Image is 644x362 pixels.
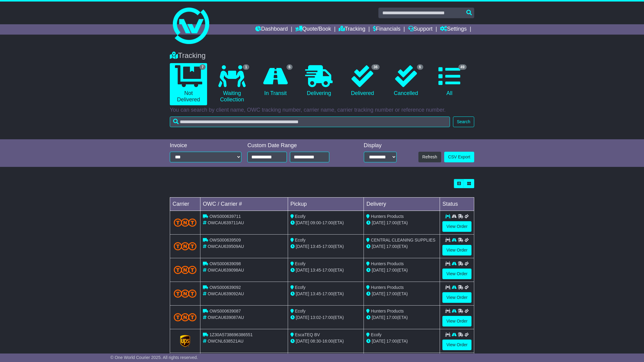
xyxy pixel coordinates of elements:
a: View Order [442,292,471,303]
a: 7 Not Delivered [170,63,207,105]
span: [DATE] [372,244,385,249]
div: Invoice [170,142,241,149]
span: CENTRAL CLEANING SUPPLIES [371,238,435,242]
span: 16:00 [322,339,333,343]
div: (ETA) [366,314,437,321]
button: Search [453,117,474,127]
span: 13:02 [310,315,321,320]
div: - (ETA) [290,314,361,321]
a: View Order [442,340,471,350]
span: [DATE] [296,244,309,249]
span: 6 [417,64,423,70]
span: [DATE] [372,315,385,320]
span: 17:00 [322,268,333,272]
div: - (ETA) [290,291,361,297]
span: Ecofy [295,238,306,242]
div: (ETA) [366,220,437,226]
span: 08:30 [310,339,321,343]
a: View Order [442,221,471,232]
span: [DATE] [372,339,385,343]
span: OWCAU639098AU [208,268,244,272]
a: Quote/Book [295,24,331,35]
span: Hunters Products [371,261,404,266]
a: 1 Waiting Collection [213,63,250,105]
span: OWS000639098 [210,261,241,266]
span: OWCAU639711AU [208,220,244,225]
div: - (ETA) [290,267,361,273]
div: (ETA) [366,267,437,273]
span: Ecofy [371,332,381,337]
span: 17:00 [322,220,333,225]
td: OWC / Carrier # [200,198,288,211]
span: 6 [287,64,293,70]
a: View Order [442,316,471,326]
span: OWS000639711 [210,214,241,219]
div: Custom Date Range [247,142,345,149]
img: TNT_Domestic.png [174,313,196,321]
span: Ecofy [295,285,306,290]
span: 17:00 [386,268,397,272]
span: Ecofy [295,261,306,266]
span: 17:00 [386,220,397,225]
p: You can search by client name, OWC tracking number, carrier name, carrier tracking number or refe... [170,107,474,113]
span: 17:00 [322,291,333,296]
span: 09:00 [310,220,321,225]
div: Tracking [167,51,477,60]
div: (ETA) [366,291,437,297]
span: Ecofy [295,309,306,313]
img: TNT_Domestic.png [174,242,196,250]
a: View Order [442,269,471,279]
span: Hunters Products [371,285,404,290]
span: EscaTEQ BV [295,332,320,337]
span: OWS000639087 [210,309,241,313]
a: Delivering [300,63,337,99]
a: 36 Delivered [344,63,381,99]
span: [DATE] [296,339,309,343]
span: [DATE] [296,315,309,320]
span: 17:00 [322,315,333,320]
div: - (ETA) [290,338,361,344]
a: 49 All [431,63,468,99]
a: Dashboard [255,24,288,35]
div: (ETA) [366,243,437,250]
span: Hunters Products [371,309,404,313]
img: TNT_Domestic.png [174,218,196,227]
span: 17:00 [386,291,397,296]
td: Carrier [170,198,200,211]
span: 17:00 [386,315,397,320]
span: 49 [458,64,467,70]
a: Settings [440,24,467,35]
div: Display [364,142,397,149]
span: 13:45 [310,244,321,249]
span: 17:00 [386,244,397,249]
span: OWCAU639087AU [208,315,244,320]
span: 13:45 [310,268,321,272]
span: © One World Courier 2025. All rights reserved. [110,355,198,360]
span: Hunters Products [371,214,404,219]
td: Pickup [288,198,364,211]
img: TNT_Domestic.png [174,266,196,274]
div: (ETA) [366,338,437,344]
span: [DATE] [296,291,309,296]
a: View Order [442,245,471,255]
span: 13:45 [310,291,321,296]
span: 17:00 [322,244,333,249]
a: CSV Export [444,152,474,162]
div: - (ETA) [290,220,361,226]
span: 7 [200,64,206,70]
span: OWS000639509 [210,238,241,242]
span: [DATE] [296,268,309,272]
span: 1Z30A5738696386551 [210,332,253,337]
span: OWCAU639092AU [208,291,244,296]
a: 6 In Transit [257,63,294,99]
button: Refresh [418,152,441,162]
span: OWS000639092 [210,285,241,290]
span: OWCAU639509AU [208,244,244,249]
img: TNT_Domestic.png [174,289,196,298]
span: [DATE] [372,268,385,272]
span: Ecofy [295,214,306,219]
div: - (ETA) [290,243,361,250]
span: [DATE] [372,220,385,225]
a: Financials [373,24,401,35]
td: Delivery [364,198,440,211]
